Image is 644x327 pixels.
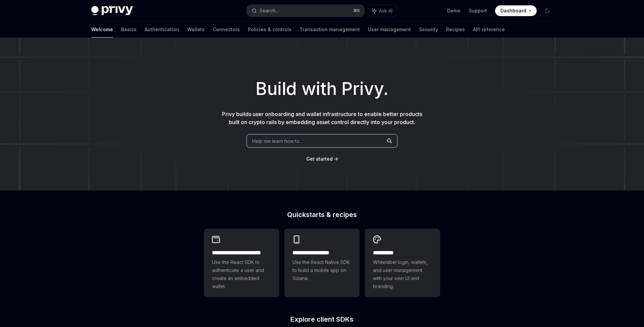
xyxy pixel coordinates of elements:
a: Connectors [213,21,240,38]
a: Transaction management [300,21,360,38]
a: Wallets [187,21,205,38]
a: Dashboard [495,5,537,16]
a: Recipes [446,21,465,38]
a: Security [419,21,438,38]
h2: Quickstarts & recipes [204,211,440,218]
span: Use the React Native SDK to build a mobile app on Solana. [292,258,352,282]
a: API reference [473,21,505,38]
span: Get started [306,156,333,162]
span: Ask AI [379,7,392,14]
a: Basics [121,21,137,38]
a: User management [368,21,411,38]
span: ⌘ K [353,8,360,13]
a: Demo [447,7,461,14]
a: **** **** **** ***Use the React Native SDK to build a mobile app on Solana. [284,229,360,297]
button: Search...⌘K [247,5,364,17]
span: Help me learn how to… [252,138,303,145]
a: **** *****Whitelabel login, wallets, and user management with your own UI and branding. [365,229,440,297]
a: Support [469,7,487,14]
span: Dashboard [500,7,526,14]
a: Policies & controls [248,21,291,38]
a: Welcome [91,21,113,38]
img: dark logo [91,6,133,15]
a: Get started [306,156,333,162]
div: Search... [260,7,278,15]
button: Toggle dark mode [542,5,553,16]
span: Use the React SDK to authenticate a user and create an embedded wallet. [212,258,271,290]
h1: Build with Privy. [11,76,633,102]
span: Privy builds user onboarding and wallet infrastructure to enable better products built on crypto ... [222,111,422,125]
span: Whitelabel login, wallets, and user management with your own UI and branding. [373,258,432,290]
button: Ask AI [368,5,397,17]
h2: Explore client SDKs [204,316,440,323]
a: Authentication [145,21,179,38]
